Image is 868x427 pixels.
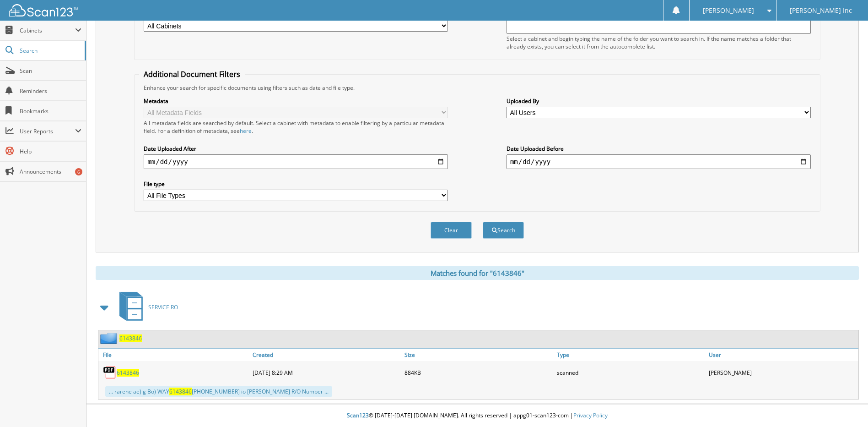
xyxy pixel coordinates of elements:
span: Reminders [20,87,81,95]
span: [PERSON_NAME] Inc [790,8,852,13]
span: Cabinets [20,27,75,34]
span: Scan [20,67,81,75]
div: All metadata fields are searched by default. Select a cabinet with metadata to enable filtering b... [144,119,448,135]
a: User [706,349,858,361]
input: start [144,154,448,169]
a: 6143846 [119,334,142,342]
a: Size [402,349,554,361]
label: File type [144,180,448,188]
div: scanned [555,363,706,382]
span: Scan123 [347,411,369,419]
input: end [507,154,811,169]
img: folder2.png [100,333,119,344]
a: Type [555,349,706,361]
span: 6143846 [169,388,192,395]
span: Announcements [20,168,81,175]
a: here [240,127,252,135]
div: Matches found for "6143846" [96,266,859,280]
span: SERVICE RO [148,303,178,311]
span: Help [20,148,81,155]
div: Select a cabinet and begin typing the name of the folder you want to search in. If the name match... [507,35,811,50]
a: Created [250,349,402,361]
img: PDF.png [103,366,117,379]
label: Date Uploaded Before [507,145,811,153]
button: Search [483,222,524,239]
span: [PERSON_NAME] [703,8,754,13]
legend: Additional Document Filters [139,69,245,79]
div: 6 [75,168,82,175]
div: [DATE] 8:29 AM [250,363,402,382]
div: © [DATE]-[DATE] [DOMAIN_NAME]. All rights reserved | appg01-scan123-com | [86,405,868,427]
iframe: Chat Widget [822,383,868,427]
a: SERVICE RO [114,289,178,325]
button: Clear [431,222,472,239]
span: Bookmarks [20,107,81,115]
div: 884KB [402,363,554,382]
label: Metadata [144,97,448,105]
label: Uploaded By [507,97,811,105]
label: Date Uploaded After [144,145,448,153]
span: User Reports [20,127,75,135]
img: scan123-logo-white.svg [9,4,78,16]
div: Enhance your search for specific documents using filters such as date and file type. [139,84,815,92]
div: [PERSON_NAME] [706,363,858,382]
a: Privacy Policy [573,411,608,419]
span: Search [20,47,80,55]
div: ... rarene ae) g Bo) WAY [PHONE_NUMBER] io [PERSON_NAME] R/O Number ... [105,386,332,397]
a: File [98,349,250,361]
a: 6143846 [117,369,139,377]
